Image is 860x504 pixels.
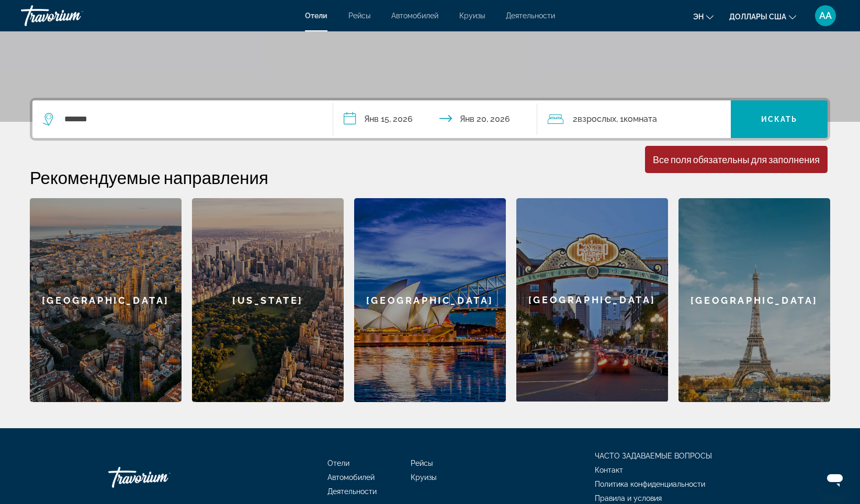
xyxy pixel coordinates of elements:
button: Пользовательское меню [812,5,839,27]
a: Правила и условия [595,494,662,502]
a: Травориум [108,462,213,493]
a: [GEOGRAPHIC_DATA] [516,198,668,402]
a: Отели [327,459,349,467]
font: 2 [573,114,578,124]
span: Комната [624,114,657,124]
button: Дата заезда: Jan 15, 2026 Дата выезда: Jan 20, 2026 [333,100,537,138]
a: Деятельности [506,12,555,20]
a: Автомобилей [391,12,438,20]
font: , 1 [616,114,624,124]
iframe: Кнопка запуска окна обмена сообщениями [818,462,852,496]
a: Круизы [411,473,436,482]
a: Автомобилей [327,473,375,482]
a: Политика конфиденциальности [595,480,705,488]
div: Виджет поиска [32,100,828,138]
span: Взрослых [578,114,616,124]
div: [GEOGRAPHIC_DATA] [516,198,668,402]
button: Изменить валюту [729,9,796,24]
a: Отели [305,12,327,20]
h2: Рекомендуемые направления [30,167,830,188]
div: Все поля обязательны для заполнения [653,154,820,165]
a: Рейсы [348,12,370,20]
a: Круизы [459,12,485,20]
a: [GEOGRAPHIC_DATA] [678,198,830,402]
span: эн [693,13,704,21]
a: Травориум [21,2,126,29]
button: Изменение языка [693,9,714,24]
a: Деятельности [327,487,377,496]
a: [GEOGRAPHIC_DATA] [30,198,182,402]
a: Рейсы [411,459,433,467]
a: ЧАСТО ЗАДАВАЕМЫЕ ВОПРОСЫ [595,452,712,460]
a: [US_STATE] [192,198,344,402]
button: Искать [731,100,828,138]
a: [GEOGRAPHIC_DATA] [354,198,506,402]
span: АА [819,10,832,21]
span: Искать [761,115,798,123]
a: Контакт [595,466,623,474]
button: Путешественники: 2 взрослых, 0 детей [537,100,731,138]
span: Доллары США [729,13,786,21]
